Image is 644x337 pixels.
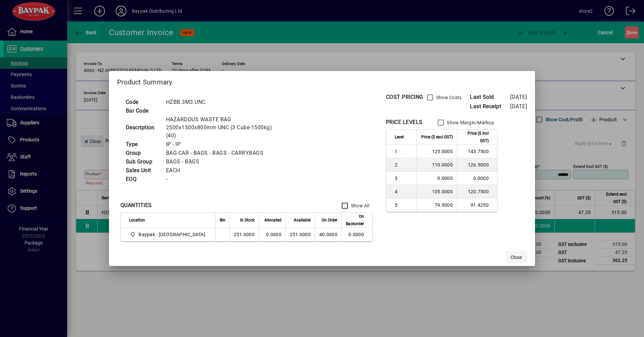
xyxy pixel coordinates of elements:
td: 0.0000 [259,228,285,241]
td: Type [122,140,163,149]
td: 110.0000 [417,158,457,172]
td: 105.0000 [417,185,457,198]
span: Baypak - [GEOGRAPHIC_DATA] [139,231,205,238]
span: Level [395,133,404,141]
button: Close [505,251,527,263]
span: Close [511,254,522,261]
td: Description [122,115,163,140]
span: 5 [395,202,413,208]
td: 0.0000 [341,228,372,241]
span: 2 [395,161,413,168]
h2: Product Summary [109,71,535,90]
td: IP - IP [163,140,285,149]
td: Bar Code [122,107,163,115]
span: Location [129,216,145,224]
span: On Backorder [346,213,364,227]
span: Allocated [264,216,281,224]
td: EACH [163,166,285,175]
td: HZBB.3M3.UNC [163,98,285,107]
td: Sales Unit [122,166,163,175]
td: - [163,175,285,184]
span: Available [294,216,311,224]
td: HAZARDOUS WASTE BAG 2500x1500x800mm UNC (3 Cube-1500kg) (40) [163,115,285,140]
label: Show Margin/Markup [445,119,494,126]
td: 125.0000 [417,145,457,158]
span: On Order [322,216,337,224]
td: EOQ [122,175,163,184]
td: 143.7500 [457,145,497,158]
td: 91.4250 [457,198,497,212]
td: 79.5000 [417,198,457,212]
td: 126.5000 [457,158,497,172]
td: Code [122,98,163,107]
td: 0.0000 [417,172,457,185]
span: Price ($ excl GST) [421,133,453,141]
div: QUANTITIES [120,201,152,209]
span: 1 [395,148,413,155]
span: Price ($ incl GST) [461,130,489,144]
td: BAG-CAR - BAGS - BAGS - CARRYBAGS [163,149,285,157]
span: Bin [220,216,225,224]
span: 3 [395,175,413,182]
label: Show All [350,202,369,209]
td: Sub Group [122,157,163,166]
div: PRICE LEVELS [386,118,423,126]
span: In Stock [240,216,255,224]
span: 4 [395,188,413,195]
td: 251.0000 [229,228,259,241]
span: [DATE] [510,94,527,100]
span: Last Sold [470,93,510,101]
span: Last Receipt [470,103,510,111]
td: Group [122,149,163,157]
td: 120.7500 [457,185,497,198]
div: COST PRICING [386,93,423,101]
span: 40.0000 [319,232,337,237]
td: 0.0000 [457,172,497,185]
span: Baypak - Onekawa [129,230,208,239]
td: BAGS - BAGS [163,157,285,166]
td: 251.0000 [285,228,315,241]
span: [DATE] [510,103,527,110]
label: Show Costs [435,94,462,101]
